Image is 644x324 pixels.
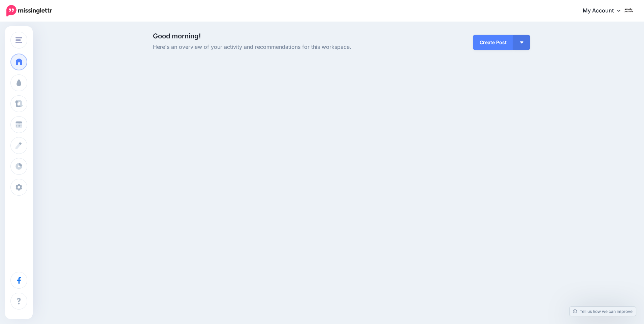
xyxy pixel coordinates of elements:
[15,37,22,43] img: menu.png
[153,32,201,40] span: Good morning!
[473,35,513,50] a: Create Post
[153,43,401,52] span: Here's an overview of your activity and recommendations for this workspace.
[520,41,523,43] img: arrow-down-white.png
[570,307,636,316] a: Tell us how we can improve
[576,3,634,19] a: My Account
[6,5,52,17] img: Missinglettr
